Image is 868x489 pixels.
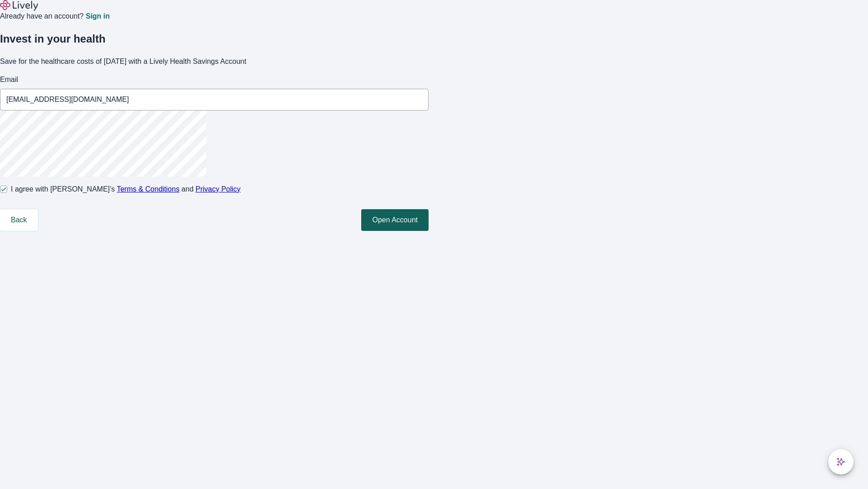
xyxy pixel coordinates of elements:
button: Open Account [361,209,429,231]
svg: Lively AI Assistant [836,457,845,466]
button: chat [828,449,854,475]
a: Privacy Policy [196,185,241,193]
span: I agree with [PERSON_NAME]’s and [11,184,241,195]
a: Sign in [85,13,109,20]
a: Terms & Conditions [117,185,179,193]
